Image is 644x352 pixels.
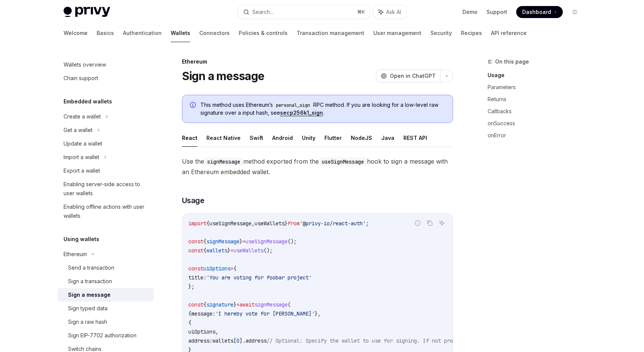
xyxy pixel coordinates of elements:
span: = [230,247,233,254]
span: } [227,247,230,254]
a: Dashboard [516,6,563,18]
code: signMessage [204,158,243,166]
button: Android [272,129,293,147]
span: useSignMessage [209,220,252,227]
svg: Info [190,102,197,109]
button: Java [381,129,394,147]
span: useWallets [255,220,285,227]
span: ; [366,220,369,227]
button: React Native [206,129,241,147]
button: React [182,129,197,147]
a: secp256k1_sign [280,109,323,116]
div: Get a wallet [64,126,92,135]
span: = [236,301,239,308]
code: useSignMessage [319,158,367,166]
span: await [239,301,255,308]
span: This method uses Ethereum’s RPC method. If you are looking for a low-level raw signature over a i... [200,101,445,117]
button: Report incorrect code [413,218,423,228]
div: Sign a transaction [68,277,112,286]
span: { [188,319,191,326]
div: Enabling offline actions with user wallets [64,202,149,220]
span: 'I hereby vote for [PERSON_NAME]' [215,310,315,317]
a: Security [430,24,452,42]
a: Usage [488,69,587,81]
span: signature [206,301,233,308]
code: personal_sign [273,102,313,109]
span: , [252,220,255,227]
div: Ethereum [64,250,87,259]
button: Unity [302,129,315,147]
span: title: [188,274,206,281]
span: Use the method exported from the hook to sign a message with an Ethereum embedded wallet. [182,156,453,177]
div: Update a wallet [64,139,102,148]
span: const [188,247,203,254]
div: Ethereum [182,58,453,65]
a: onSuccess [488,117,587,129]
button: NodeJS [351,129,372,147]
button: REST API [403,129,427,147]
span: { [203,247,206,254]
span: 'You are voting for foobar project' [206,274,312,281]
div: Enabling server-side access to user wallets [64,180,149,198]
a: Basics [97,24,114,42]
span: { [233,265,236,272]
a: onError [488,129,587,141]
div: Export a wallet [64,166,100,175]
span: address [245,337,267,344]
a: Enabling server-side access to user wallets [58,178,154,200]
a: Sign EIP-7702 authorization [58,329,154,342]
img: light logo [64,7,110,17]
span: ]. [239,337,245,344]
span: } [285,220,288,227]
div: Chain support [64,74,98,83]
span: } [233,301,236,308]
span: 0 [236,337,239,344]
span: , [215,328,218,335]
span: uiOptions [188,328,215,335]
span: { [203,238,206,245]
a: User management [373,24,421,42]
button: Toggle dark mode [569,6,581,18]
span: }, [315,310,321,317]
a: Returns [488,93,587,105]
a: Transaction management [297,24,364,42]
div: Sign typed data [68,304,108,313]
div: Send a transaction [68,263,114,272]
span: useSignMessage [245,238,288,245]
span: { [206,220,209,227]
h5: Using wallets [64,235,99,244]
h5: Embedded wallets [64,97,112,106]
a: Sign a message [58,288,154,302]
a: Sign typed data [58,302,154,315]
a: Welcome [64,24,88,42]
span: from [288,220,300,227]
h1: Sign a message [182,69,265,83]
button: Search...⌘K [238,5,370,19]
a: Wallets [171,24,190,42]
a: Support [486,8,507,16]
div: Wallets overview [64,60,106,69]
button: Copy the contents from the code block [425,218,435,228]
a: Recipes [461,24,482,42]
a: Wallets overview [58,58,154,71]
span: // Optional: Specify the wallet to use for signing. If not provided, the first wallet will be used. [267,337,564,344]
span: useWallets [233,247,264,254]
a: Authentication [123,24,162,42]
a: Connectors [199,24,230,42]
span: signMessage [206,238,239,245]
span: wallets [212,337,233,344]
span: ⌘ K [357,9,365,15]
div: Search... [252,8,273,17]
span: const [188,301,203,308]
span: address: [188,337,212,344]
span: Ask AI [386,8,401,16]
a: Update a wallet [58,137,154,150]
span: signMessage [255,301,288,308]
div: Import a wallet [64,153,99,162]
button: Ask AI [373,5,406,19]
a: Demo [462,8,477,16]
a: Sign a raw hash [58,315,154,329]
div: Sign a message [68,290,111,299]
span: { [203,301,206,308]
span: const [188,265,203,272]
